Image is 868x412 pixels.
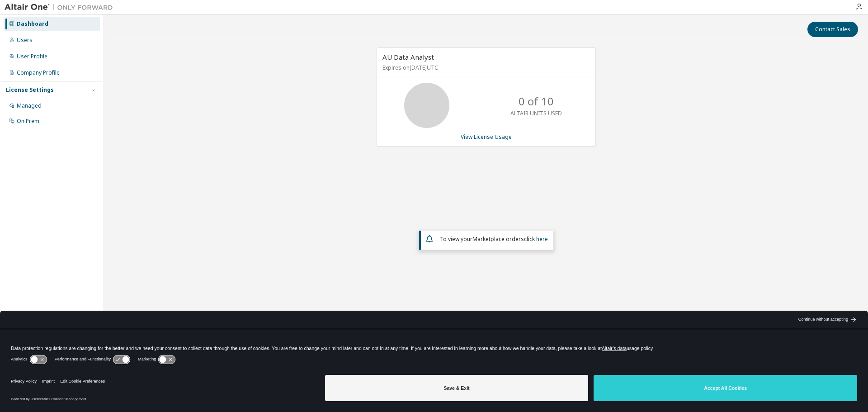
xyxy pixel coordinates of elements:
p: Expires on [DATE] UTC [382,64,588,71]
div: Managed [17,102,42,109]
p: ALTAIR UNITS USED [510,109,562,117]
div: License Settings [6,86,54,94]
em: Marketplace orders [472,235,524,243]
button: Contact Sales [807,22,858,37]
div: User Profile [17,53,47,60]
div: Dashboard [17,20,48,28]
div: On Prem [17,118,39,125]
img: Altair One [5,3,118,12]
div: Company Profile [17,69,60,76]
a: View License Usage [461,133,512,141]
span: AU Data Analyst [382,52,434,62]
a: here [536,235,548,243]
span: To view your click [440,235,548,243]
p: 0 of 10 [519,94,554,109]
div: Users [17,37,33,44]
